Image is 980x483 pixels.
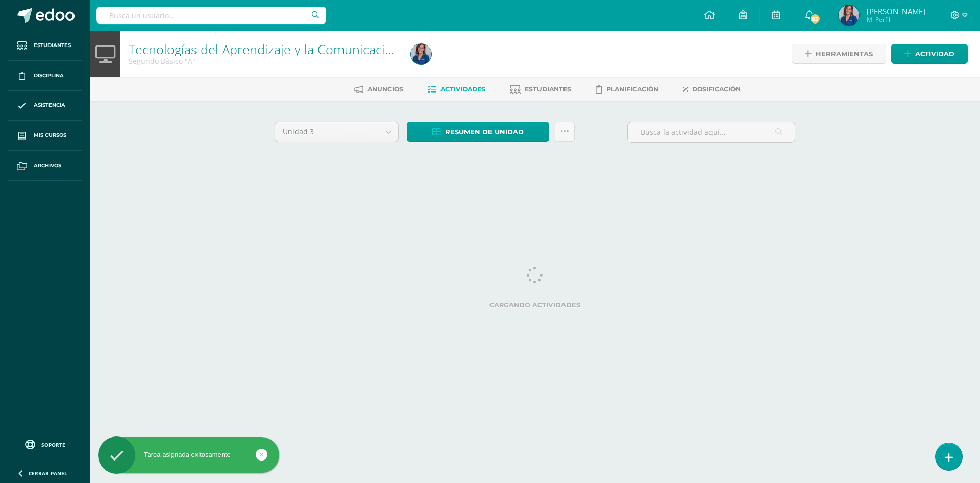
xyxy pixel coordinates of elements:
a: Asistencia [8,91,82,121]
input: Busca un usuario... [96,7,326,24]
a: Resumen de unidad [407,122,549,142]
input: Busca la actividad aquí... [628,122,795,142]
span: Actividades [440,85,485,93]
span: Actividad [915,44,954,63]
span: Archivos [34,162,61,170]
a: Mis cursos [8,121,82,151]
a: Anuncios [354,81,403,98]
a: Estudiantes [510,81,571,98]
span: Herramientas [816,44,873,63]
a: Unidad 3 [275,122,398,142]
span: Asistencia [34,101,65,109]
span: [PERSON_NAME] [867,6,925,16]
div: Segundo Básico 'A' [129,56,399,66]
span: Resumen de unidad [445,123,524,142]
h1: Tecnologías del Aprendizaje y la Comunicación [129,42,399,56]
a: Tecnologías del Aprendizaje y la Comunicación [129,40,400,58]
div: Tarea asignada exitosamente [98,450,279,459]
span: Disciplina [34,72,64,80]
span: Soporte [41,441,65,448]
span: Planificación [606,85,658,93]
a: Actividades [428,81,485,98]
a: Archivos [8,151,82,181]
span: Estudiantes [34,41,71,50]
span: Mi Perfil [867,15,925,24]
span: Anuncios [367,85,403,93]
a: Soporte [12,437,78,451]
a: Actividad [891,44,968,64]
a: Dosificación [683,81,741,98]
span: Mis cursos [34,131,66,140]
a: Planificación [596,81,658,98]
a: Herramientas [792,44,886,64]
a: Disciplina [8,61,82,91]
span: Cerrar panel [29,470,67,477]
span: Unidad 3 [283,122,371,142]
a: Estudiantes [8,31,82,61]
label: Cargando actividades [275,301,795,309]
img: 58f7532ee663a95d6a165ab39a81ea9b.png [411,44,431,64]
span: Estudiantes [525,85,571,93]
img: 58f7532ee663a95d6a165ab39a81ea9b.png [839,5,859,26]
span: 83 [810,13,821,25]
span: Dosificación [692,85,741,93]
